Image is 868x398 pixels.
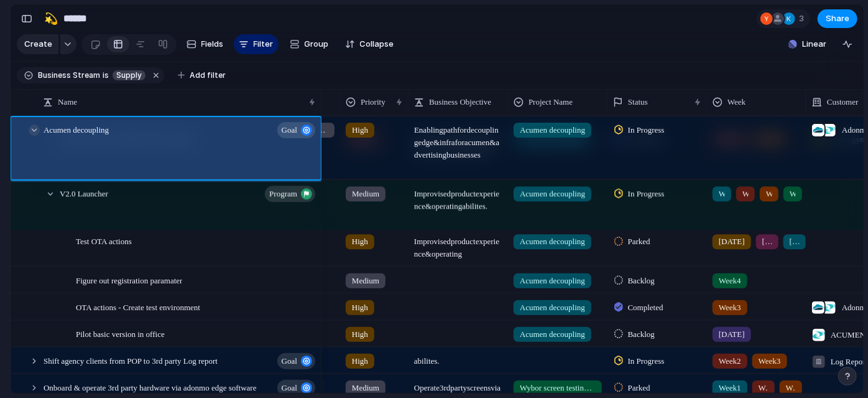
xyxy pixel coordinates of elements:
span: Linear [802,38,826,50]
span: Improvised product experience & operating [409,229,507,260]
span: [DATE] [762,235,772,248]
button: 💫 [41,9,61,29]
span: Figure out registration paramater [76,272,182,287]
span: Backlog [628,274,655,287]
span: Week [727,96,746,108]
div: 💫 [44,10,58,27]
button: Collapse [340,34,399,54]
span: High [352,328,368,340]
span: Log Report [831,355,868,367]
span: Customer [827,96,859,108]
button: is [100,69,111,82]
span: Week3 [766,187,772,200]
span: Shift agency clients from POP to 3rd party Log report [44,353,218,367]
span: Medium [352,187,379,200]
button: program [265,186,315,202]
span: Enabling path for decoupling edge & infra for acumen & advertising businesses [409,117,507,161]
button: goal [277,379,315,396]
span: Backlog [628,328,655,340]
span: V2.0 Launcher [60,186,108,200]
span: Business Stream [38,70,100,81]
span: ACUMEN [831,328,866,341]
span: Supply [116,70,142,81]
span: [DATE] [719,235,745,248]
span: Business Objective [429,96,491,108]
span: In Progress [628,354,665,367]
span: Create [24,38,52,50]
span: Completed [628,301,663,313]
button: Create [17,34,58,54]
span: Week4 [790,187,796,200]
span: Acumen decoupling [44,122,109,136]
span: High [352,124,368,136]
span: goal [282,121,297,139]
span: Week2 [719,354,741,367]
span: Parked [628,235,650,248]
span: goal [282,379,297,396]
span: Group [305,38,329,50]
span: Add filter [190,70,226,81]
span: abilites. [409,348,507,367]
span: Fields [201,38,224,50]
span: Medium [352,274,379,287]
span: High [352,301,368,313]
button: Supply [110,69,148,82]
span: Acumen decoupling [520,187,585,200]
span: [DATE] [719,328,745,340]
button: Group [284,34,335,54]
span: Acumen decoupling [520,235,585,248]
span: goal [282,352,297,369]
span: Acumen decoupling [520,328,585,340]
span: Acumen decoupling [520,124,585,136]
span: Onboard & operate 3rd party hardware via adonmo edge software [44,379,257,394]
span: In Progress [628,124,665,136]
span: Test OTA actions [76,234,132,248]
span: 3 [799,12,808,25]
span: Filter [254,38,274,50]
span: Pilot basic version in office [76,326,165,340]
button: goal [277,353,315,369]
button: Linear [783,35,831,54]
span: Priority [361,96,386,108]
span: Acumen decoupling [520,274,585,287]
span: Week1 [719,187,725,200]
span: Project Name [529,96,573,108]
span: [DATE] [790,235,800,248]
span: Week3 [719,301,741,313]
span: In Progress [628,187,665,200]
span: is [103,70,109,81]
span: Collapse [360,38,394,50]
button: Share [818,9,857,28]
button: Add filter [170,67,233,84]
button: Fields [182,34,229,54]
span: Improvised product experience & operating abilites. [409,181,507,212]
span: Acumen decoupling [520,301,585,313]
span: High [352,354,368,367]
span: Share [826,12,849,25]
span: Status [628,96,648,108]
span: Name [58,96,77,108]
span: program [269,185,297,202]
span: High [352,235,368,248]
span: OTA actions - Create test environment [76,299,200,313]
button: Filter [234,34,279,54]
span: Week2 [742,187,749,200]
button: goal [277,122,315,138]
span: Week3 [759,354,781,367]
span: Week4 [719,274,741,287]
